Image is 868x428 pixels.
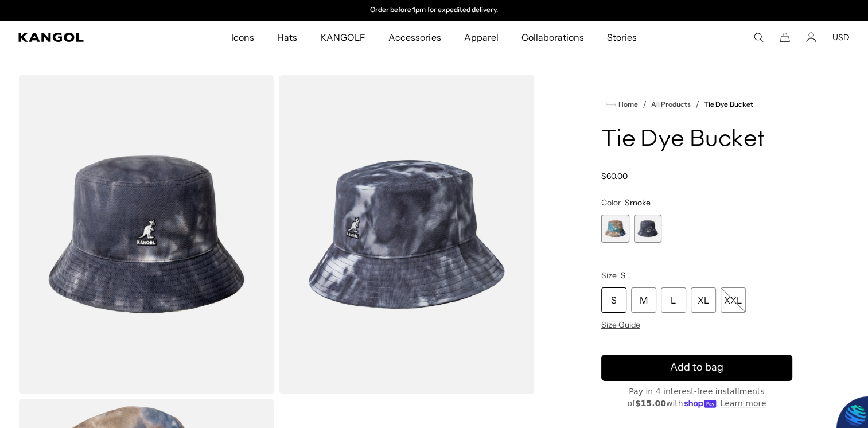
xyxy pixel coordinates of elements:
[601,270,617,281] span: Size
[616,100,638,108] span: Home
[691,98,699,111] li: /
[595,21,648,54] a: Stories
[510,21,595,54] a: Collaborations
[753,32,764,42] summary: Search here
[316,6,552,15] slideshow-component: Announcement bar
[452,21,509,54] a: Apparel
[320,21,365,54] span: KANGOLF
[634,215,662,243] label: Smoke
[18,75,274,394] img: color-smoke
[625,197,651,208] span: Smoke
[607,21,637,54] span: Stories
[316,6,552,15] div: Announcement
[780,32,790,42] button: Cart
[651,100,691,108] a: All Products
[661,287,686,313] div: L
[18,33,153,42] a: Kangol
[601,98,792,111] nav: breadcrumbs
[279,75,535,394] img: color-smoke
[521,21,584,54] span: Collaborations
[601,287,626,313] div: S
[601,197,621,208] span: Color
[704,100,753,108] a: Tie Dye Bucket
[601,320,640,330] span: Size Guide
[464,21,498,54] span: Apparel
[377,21,452,54] a: Accessories
[266,21,309,54] a: Hats
[670,360,723,375] span: Add to bag
[691,287,716,313] div: XL
[370,6,498,15] p: Order before 1pm for expedited delivery.
[309,21,377,54] a: KANGOLF
[832,32,850,42] button: USD
[638,98,647,111] li: /
[601,171,628,181] span: $60.00
[231,21,254,54] span: Icons
[601,215,629,243] div: 1 of 2
[631,287,656,313] div: M
[621,270,626,281] span: S
[388,21,441,54] span: Accessories
[606,99,638,110] a: Home
[601,215,629,243] label: Earth Tone
[316,6,552,15] div: 2 of 2
[277,21,297,54] span: Hats
[601,127,792,153] h1: Tie Dye Bucket
[220,21,266,54] a: Icons
[634,215,662,243] div: 2 of 2
[806,32,816,42] a: Account
[601,355,792,381] button: Add to bag
[721,287,746,313] div: XXL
